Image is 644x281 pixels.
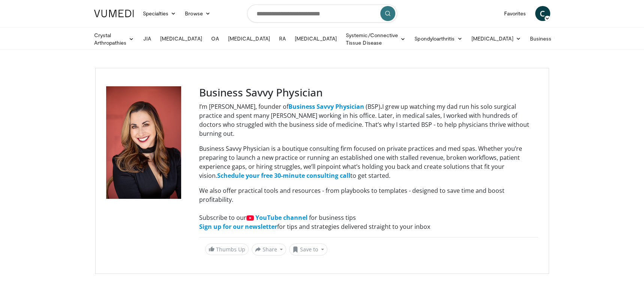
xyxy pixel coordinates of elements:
[199,186,538,231] p: We also offer practical tools and resources - from playbooks to templates - designed to save time...
[255,213,308,222] a: YouTube channel
[275,31,290,46] a: RA
[199,144,538,180] p: Business Savvy Physician is a boutique consulting firm focused on private practices and med spas....
[180,6,215,21] a: Browse
[199,102,538,138] p: I’m [PERSON_NAME], founder of (BSP) I grew up watching my dad run his solo surgical practice and ...
[252,243,287,255] button: Share
[224,31,275,46] a: [MEDICAL_DATA]
[199,222,277,231] a: Sign up for our newsletter
[90,32,139,47] a: Crystal Arthropathies
[341,32,410,47] a: Systemic/Connective Tissue Disease
[500,6,531,21] a: Favorites
[139,31,156,46] a: JIA
[535,6,550,21] a: C
[94,10,134,17] img: VuMedi Logo
[247,5,397,23] input: Search topics, interventions
[217,171,350,180] a: Schedule your free 30-minute consulting call
[207,31,224,46] a: OA
[290,31,341,46] a: [MEDICAL_DATA]
[525,31,564,46] a: Business
[156,31,207,46] a: [MEDICAL_DATA]
[288,102,364,111] a: Business Savvy Physician
[205,243,249,255] a: Thumbs Up
[380,102,382,111] strong: .
[467,31,525,46] a: [MEDICAL_DATA]
[199,86,538,99] h3: Business Savvy Physician
[410,31,467,46] a: Spondyloarthritis
[289,243,327,255] button: Save to
[138,6,181,21] a: Specialties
